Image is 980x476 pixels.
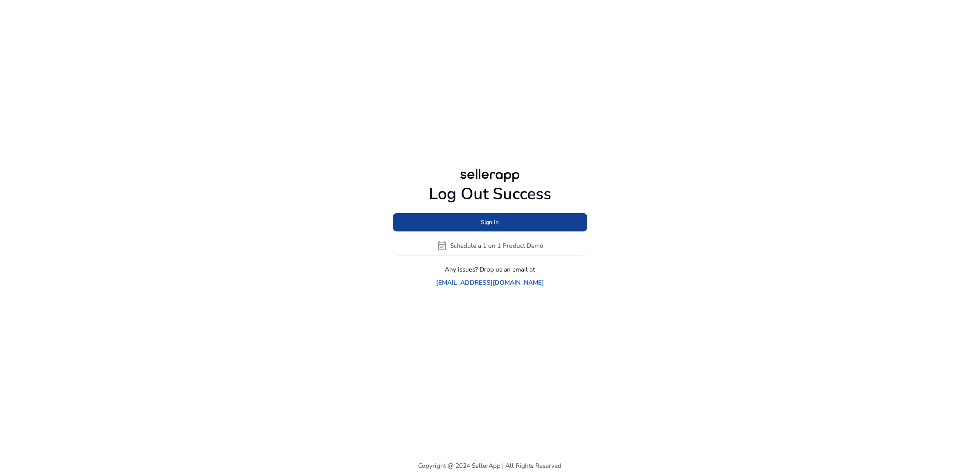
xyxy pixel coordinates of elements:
p: Any issues? Drop us an email at [445,265,535,274]
button: Sign In [393,213,587,231]
a: [EMAIL_ADDRESS][DOMAIN_NAME] [436,278,544,287]
h1: Log Out Success [393,184,587,204]
button: event_availableSchedule a 1 on 1 Product Demo [393,236,587,256]
span: event_available [437,240,447,251]
span: Sign In [481,218,499,227]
